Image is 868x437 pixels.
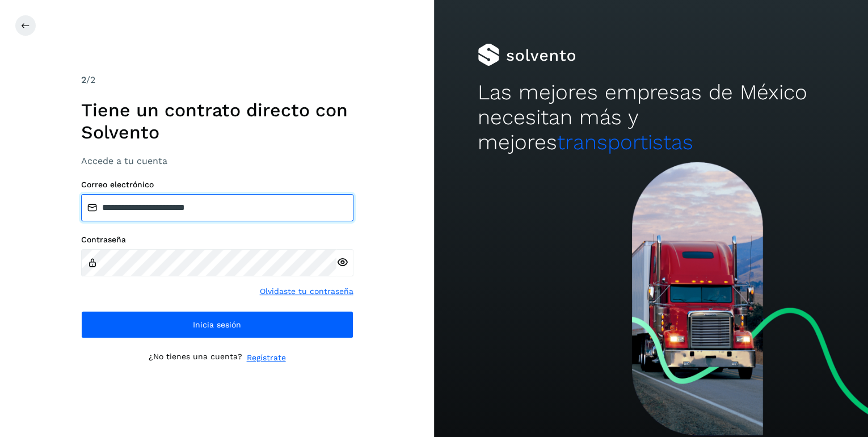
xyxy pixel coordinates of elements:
h1: Tiene un contrato directo con Solvento [81,99,353,143]
label: Correo electrónico [81,180,353,190]
h3: Accede a tu cuenta [81,156,353,166]
a: Regístrate [247,352,286,364]
h2: Las mejores empresas de México necesitan más y mejores [478,80,825,156]
p: ¿No tienes una cuenta? [149,352,242,364]
span: transportistas [557,130,693,154]
span: Inicia sesión [193,321,241,329]
a: Olvidaste tu contraseña [260,285,353,297]
button: Inicia sesión [81,311,353,338]
label: Contraseña [81,235,353,245]
span: 2 [81,74,86,85]
div: /2 [81,73,353,87]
